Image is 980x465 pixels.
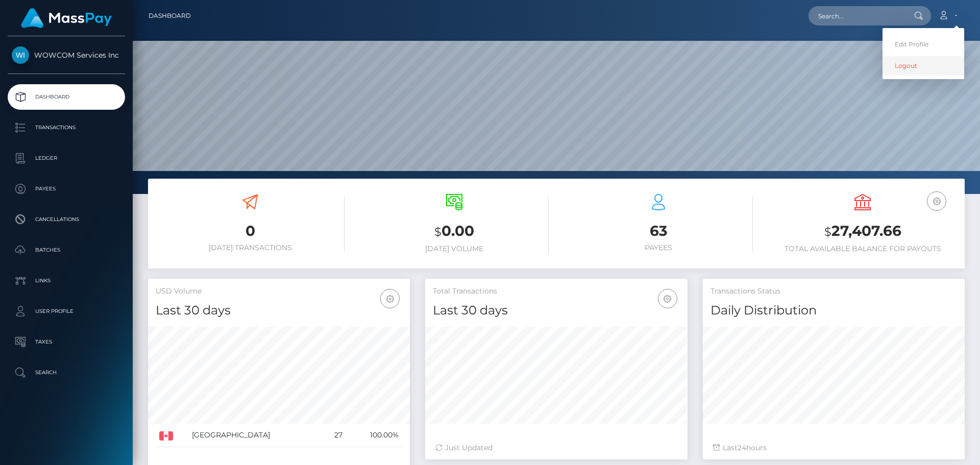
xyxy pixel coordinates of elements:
[8,176,125,202] a: Payees
[8,360,125,385] a: Search
[8,237,125,263] a: Batches
[159,431,173,440] img: CA.png
[12,89,121,105] p: Dashboard
[768,244,957,253] h6: Total Available Balance for Payouts
[12,151,121,166] p: Ledger
[12,365,121,380] p: Search
[808,6,904,26] input: Search...
[156,286,402,297] h5: USD Volume
[12,273,121,288] p: Links
[8,329,125,355] a: Taxes
[12,120,121,135] p: Transactions
[564,221,753,241] h3: 63
[322,424,346,447] td: 27
[12,242,121,258] p: Batches
[564,243,753,252] h6: Payees
[768,221,957,242] h3: 27,407.66
[433,286,679,297] h5: Total Transactions
[8,145,125,171] a: Ledger
[883,35,964,54] a: Edit Profile
[149,5,191,27] a: Dashboard
[8,51,125,60] span: WOWCOM Services Inc
[21,8,112,28] img: MassPay Logo
[12,212,121,227] p: Cancellations
[188,424,322,447] td: [GEOGRAPHIC_DATA]
[713,443,954,453] div: Last hours
[738,443,746,452] span: 24
[883,56,964,75] a: Logout
[156,243,345,252] h6: [DATE] Transactions
[12,181,121,197] p: Payees
[8,299,125,324] a: User Profile
[346,424,402,447] td: 100.00%
[12,46,29,64] img: WOWCOM Services Inc
[8,115,125,140] a: Transactions
[710,302,957,320] h4: Daily Distribution
[435,443,677,453] div: Just Updated
[360,221,549,242] h3: 0.00
[8,207,125,232] a: Cancellations
[8,84,125,110] a: Dashboard
[156,221,345,241] h3: 0
[12,334,121,350] p: Taxes
[360,244,549,253] h6: [DATE] Volume
[12,304,121,319] p: User Profile
[433,302,679,320] h4: Last 30 days
[824,225,831,239] small: $
[434,225,442,239] small: $
[156,302,402,320] h4: Last 30 days
[710,286,957,297] h5: Transactions Status
[8,268,125,293] a: Links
